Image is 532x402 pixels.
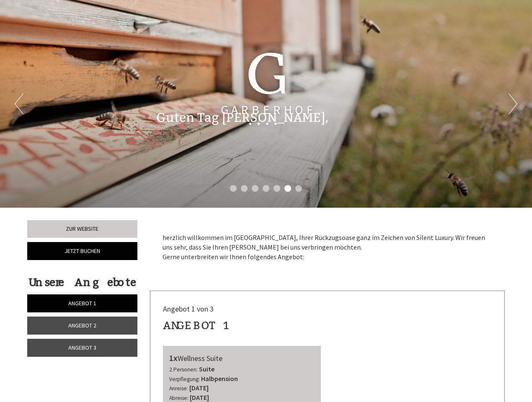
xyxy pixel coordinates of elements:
span: Angebot 1 von 3 [163,304,214,314]
span: Angebot 2 [68,322,96,329]
b: 1x [169,353,178,363]
button: Previous [15,93,23,114]
a: Jetzt buchen [27,242,137,260]
p: herzlich willkommen im [GEOGRAPHIC_DATA], Ihrer Rückzugsoase ganz im Zeichen von Silent Luxury. W... [163,233,493,262]
b: [DATE] [189,384,209,392]
a: Zur Website [27,220,137,238]
b: Suite [199,365,214,373]
h1: Guten Tag [PERSON_NAME], [156,111,328,125]
small: Verpflegung: [169,376,200,383]
b: [DATE] [190,393,209,402]
div: Wellness Suite [169,352,315,364]
small: Abreise: [169,394,189,402]
span: Angebot 3 [68,344,96,351]
span: Angebot 1 [68,299,96,307]
small: 2 Personen: [169,366,198,373]
b: Halbpension [201,374,238,383]
button: Next [509,93,517,114]
small: Anreise: [169,385,188,392]
div: Angebot 1 [163,318,230,333]
div: Unsere Angebote [27,275,137,290]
